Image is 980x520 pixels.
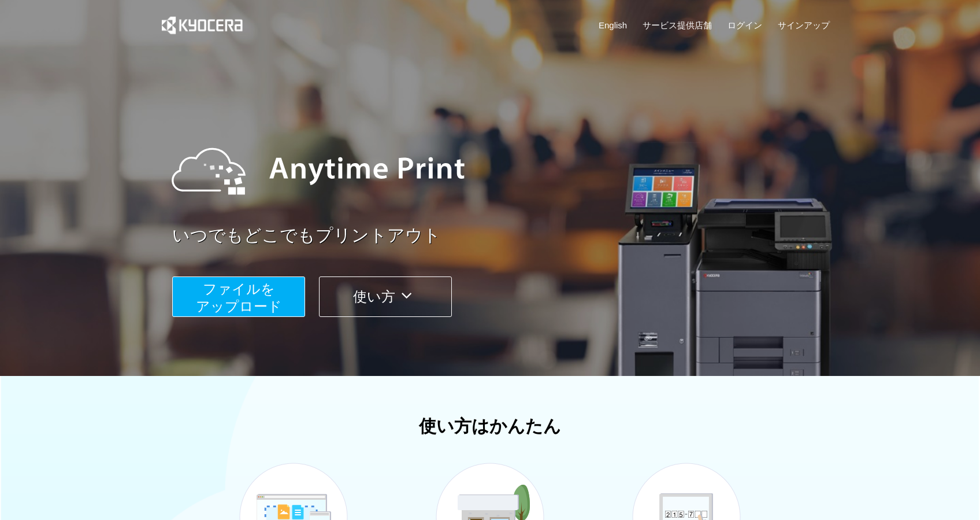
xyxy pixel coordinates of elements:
[643,19,712,31] a: サービス提供店舗
[727,19,762,31] a: ログイン
[172,276,305,317] button: ファイルを​​アップロード
[319,276,452,317] button: 使い方
[778,19,830,31] a: サインアップ
[172,223,837,248] a: いつでもどこでもプリントアウト
[599,19,627,31] a: English
[196,281,282,314] span: ファイルを ​​アップロード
